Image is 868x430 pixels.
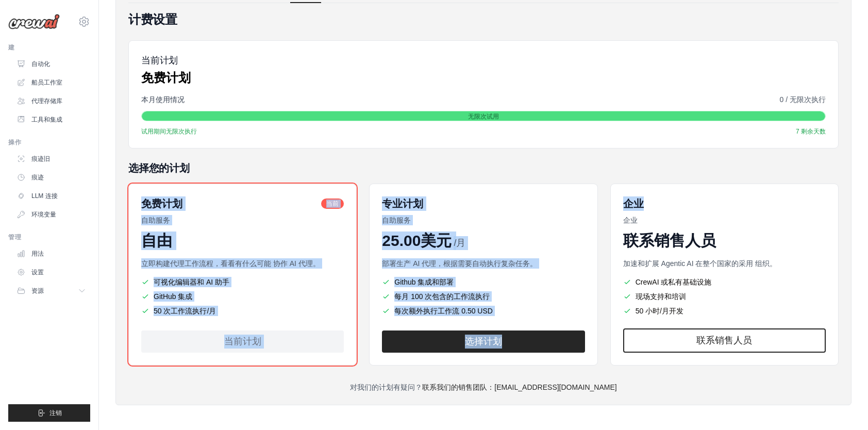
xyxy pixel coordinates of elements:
font: LLM 连接 [31,192,58,200]
button: 注销 [8,404,90,422]
a: 用法 [12,245,90,262]
h6: 免费计划 [141,196,182,211]
a: 船员工作室 [12,74,90,91]
a: 联系我们的销售团队：[EMAIL_ADDRESS][DOMAIN_NAME] [422,383,616,391]
button: 选择计划 [382,330,585,353]
h5: 选择您的计划 [128,161,839,175]
font: 自动化 [31,60,50,68]
img: 商标 [8,14,60,29]
font: 对我们的计划有疑问？ [350,383,616,391]
a: LLM 连接 [12,188,90,204]
span: 无限次试用 [468,112,499,121]
font: 每次额外执行工作流 0.50 USD [394,306,493,316]
font: 代理存储库 [31,97,62,105]
p: 立即构建代理工作流程，看看有什么可能 协作 AI 代理。 [141,258,344,269]
font: 痕迹 [31,173,44,181]
a: 联系销售人员 [623,328,826,353]
span: 试用期间无限次执行 [141,127,197,136]
a: 设置 [12,264,90,280]
p: 加速和扩展 Agentic AI 在整个国家的采用 组织。 [623,258,826,269]
p: 自助服务 [382,215,585,225]
font: 每月 100 次包含的工作流执行 [394,291,490,302]
span: 0 / 无限次执行 [780,94,826,105]
font: 痕迹旧 [31,155,50,163]
span: 本月使用情况 [141,94,185,105]
font: 50 次工作流执行/月 [154,306,216,316]
span: 当前 [321,199,344,209]
p: 部署生产 AI 代理，根据需要自动执行复杂任务。 [382,258,585,269]
font: 可视化编辑器和 AI 助手 [154,277,229,287]
div: 自由 [141,231,344,250]
a: 工具和集成 [12,111,90,128]
h4: 计费设置 [128,11,839,28]
p: 免费计划 [141,70,191,86]
font: Github 集成和部署 [394,277,454,287]
p: 企业 [623,215,826,225]
span: 25.00美元 [382,231,452,250]
font: 用法 [31,250,44,258]
div: 联系销售人员 [623,231,826,250]
font: CrewAI 或私有基础设施 [636,277,712,287]
iframe: Chat Widget [816,381,868,430]
font: 工具和集成 [31,115,62,124]
p: 自助服务 [141,215,344,225]
a: 痕迹旧 [12,151,90,167]
font: 现场支持和培训 [636,291,686,302]
a: 痕迹 [12,169,90,186]
font: 环境变量 [31,210,56,219]
h6: 企业 [623,196,826,211]
a: 环境变量 [12,206,90,223]
font: 船员工作室 [31,78,62,87]
span: 7 剩余天数 [796,127,826,136]
div: 当前计划 [141,330,344,353]
span: /月 [454,236,465,250]
span: 注销 [49,409,62,417]
font: 设置 [31,268,44,276]
div: 操作 [8,138,90,146]
span: 资源 [31,287,44,295]
h6: 专业计划 [382,196,423,211]
h5: 当前计划 [141,53,191,68]
font: 50 小时/月开发 [636,306,683,316]
div: 聊天小部件 [816,381,868,430]
div: 管理 [8,233,90,241]
button: 资源 [12,283,90,299]
div: 建 [8,43,90,52]
font: GitHub 集成 [154,291,192,302]
a: 代理存储库 [12,93,90,109]
a: 自动化 [12,56,90,72]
